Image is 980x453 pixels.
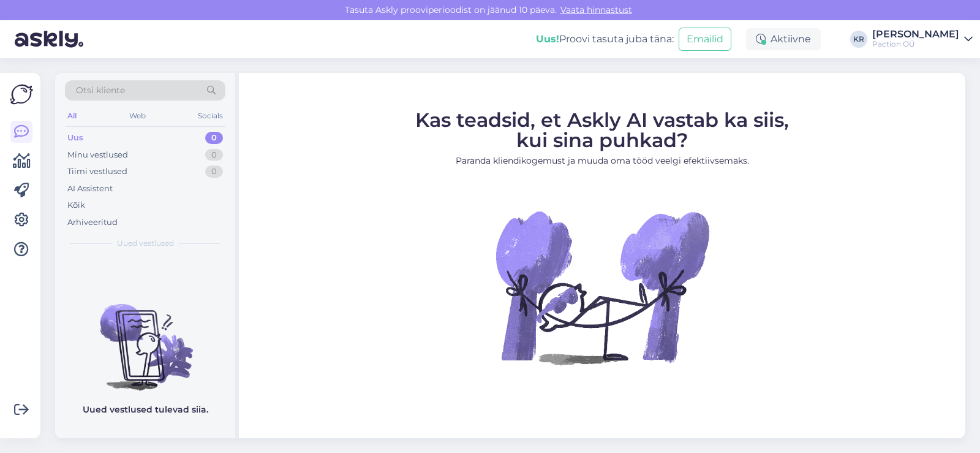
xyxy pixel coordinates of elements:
[76,84,125,97] span: Otsi kliente
[67,216,118,229] div: Arhiveeritud
[67,132,83,144] div: Uus
[415,107,789,151] span: Kas teadsid, et Askly AI vastab ka siis, kui sina puhkad?
[536,32,674,47] div: Proovi tasuta juba täna:
[127,108,148,124] div: Web
[679,28,731,51] button: Emailid
[205,149,223,161] div: 0
[67,183,113,195] div: AI Assistent
[536,33,559,45] b: Uus!
[83,403,208,416] p: Uued vestlused tulevad siia.
[67,149,128,161] div: Minu vestlused
[872,29,973,49] a: [PERSON_NAME]Paction OÜ
[10,83,33,106] img: Askly Logo
[117,238,174,249] span: Uued vestlused
[67,199,85,211] div: Kõik
[415,154,789,167] p: Paranda kliendikogemust ja muuda oma tööd veelgi efektiivsemaks.
[872,29,959,39] div: [PERSON_NAME]
[55,282,235,392] img: No chats
[65,108,79,124] div: All
[746,28,821,50] div: Aktiivne
[557,4,636,15] a: Vaata hinnastust
[205,132,223,144] div: 0
[195,108,225,124] div: Socials
[492,177,712,397] img: No Chat active
[872,39,959,49] div: Paction OÜ
[67,166,127,178] div: Tiimi vestlused
[205,166,223,178] div: 0
[850,31,867,48] div: KR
